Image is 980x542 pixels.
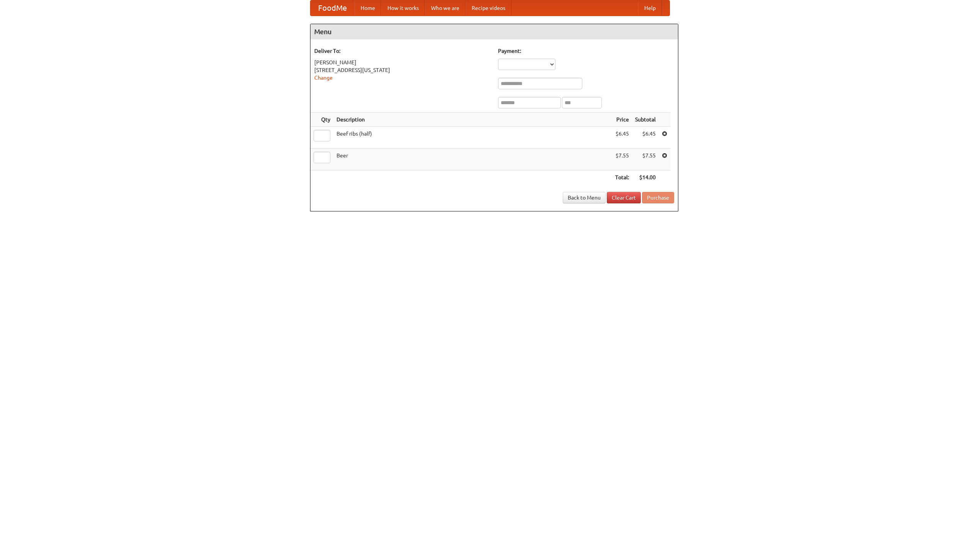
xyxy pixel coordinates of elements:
td: Beer [333,149,612,170]
th: Qty [310,113,333,127]
td: Beef ribs (half) [333,127,612,149]
div: [PERSON_NAME] [314,59,490,66]
a: Change [314,75,333,81]
td: $6.45 [612,127,632,149]
a: Clear Cart [607,192,641,203]
a: FoodMe [310,0,354,16]
td: $6.45 [632,127,659,149]
a: Home [354,0,381,16]
button: Purchase [642,192,674,203]
h4: Menu [310,24,678,39]
a: Back to Menu [563,192,606,203]
div: [STREET_ADDRESS][US_STATE] [314,66,490,74]
a: Help [638,0,662,16]
th: $14.00 [632,170,659,185]
a: How it works [381,0,425,16]
a: Recipe videos [465,0,511,16]
th: Subtotal [632,113,659,127]
h5: Deliver To: [314,47,490,55]
th: Total: [612,170,632,185]
h5: Payment: [498,47,674,55]
th: Description [333,113,612,127]
td: $7.55 [612,149,632,170]
td: $7.55 [632,149,659,170]
th: Price [612,113,632,127]
a: Who we are [425,0,465,16]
